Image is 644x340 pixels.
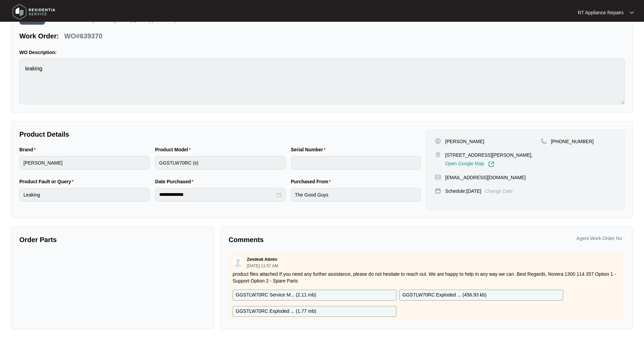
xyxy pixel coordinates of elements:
[19,178,76,185] label: Product Fault or Query
[19,49,625,56] p: WO Description:
[19,146,38,153] label: Brand
[541,138,547,144] img: map-pin
[291,156,421,170] input: Serial Number
[435,174,441,180] img: map-pin
[19,156,150,170] input: Brand
[10,2,58,22] img: residentia service logo
[435,138,441,144] img: user-pin
[236,291,316,299] p: GGSTLW70RC Service M... ( 2.11 mb )
[445,161,494,167] a: Open Google Map
[247,264,278,268] p: [DATE] 11:57 AM
[551,138,594,145] p: [PHONE_NUMBER]
[236,308,316,315] p: GGSTLW70RC Exploded ... ( 1.77 mb )
[435,188,441,194] img: map-pin
[19,235,206,244] p: Order Parts
[445,152,533,158] p: [STREET_ADDRESS][PERSON_NAME],
[291,178,334,185] label: Purchased From
[19,31,59,41] p: Work Order:
[233,271,621,284] p: product files attached If you need any further assistance, please do not hesitate to reach out. W...
[445,188,481,194] p: Schedule: [DATE]
[291,146,328,153] label: Serial Number
[445,174,526,181] p: [EMAIL_ADDRESS][DOMAIN_NAME]
[576,235,625,242] p: Agent Work Order No :
[233,257,243,267] img: user.svg
[630,11,634,14] img: dropdown arrow
[485,188,513,194] p: Change Date
[155,146,194,153] label: Product Model
[64,31,102,41] p: WO#639370
[247,257,277,262] p: Zendesk Admin
[578,9,624,16] p: RT Appliance Repairs
[291,188,421,202] input: Purchased From
[155,178,196,185] label: Date Purchased
[155,156,286,170] input: Product Model
[19,58,625,104] textarea: leaking
[19,130,421,139] p: Product Details
[435,152,441,158] img: map-pin
[159,191,275,198] input: Date Purchased
[402,291,486,299] p: GGSTLW70RC Exploded ... ( 456.93 kb )
[228,235,422,244] p: Comments
[488,161,494,167] img: Link-External
[19,188,150,202] input: Product Fault or Query
[445,138,484,145] p: [PERSON_NAME]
